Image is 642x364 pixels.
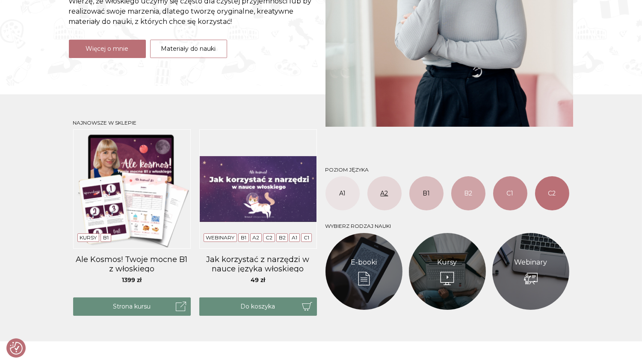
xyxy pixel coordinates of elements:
[451,176,485,210] a: B2
[493,176,527,210] a: C1
[292,234,297,241] a: A1
[103,234,109,241] a: B1
[252,234,259,241] a: A2
[251,276,265,284] span: 49
[241,234,246,241] a: B1
[266,234,272,241] a: C2
[150,40,227,58] a: Materiały do nauki
[279,234,286,241] a: B2
[367,176,402,210] a: A2
[325,176,360,210] a: A1
[199,255,317,272] a: Jak korzystać z narzędzi w nauce języka włoskiego
[535,176,569,210] a: C2
[206,234,234,241] a: Webinary
[514,257,547,268] a: Webinary
[73,120,317,126] h3: Najnowsze w sklepie
[10,342,23,355] button: Preferencje co do zgód
[438,257,457,268] a: Kursy
[409,176,444,210] a: B1
[10,342,23,355] img: Revisit consent button
[73,255,191,272] a: Ale Kosmos! Twoje mocne B1 z włoskiego
[304,234,309,241] a: C1
[69,40,146,58] a: Więcej o mnie
[325,167,569,173] h3: Poziom języka
[351,257,377,268] a: E-booki
[73,297,191,316] a: Strona kursu
[199,297,317,316] button: Do koszyka
[80,234,97,241] a: Kursy
[325,223,569,229] h3: Wybierz rodzaj nauki
[122,276,142,284] span: 1399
